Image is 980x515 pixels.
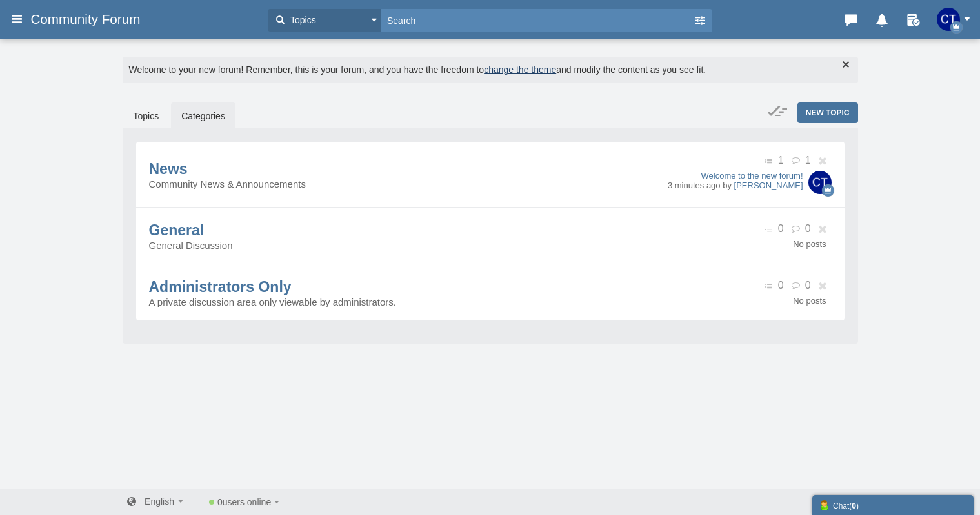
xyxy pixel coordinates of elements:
span: 1 [778,155,784,166]
span: English [145,496,174,507]
time: 3 minutes ago [668,180,721,190]
img: z6CtyQAAAAZJREFUAwBXlREMQQ9JVQAAAABJRU5ErkJggg== [937,8,960,31]
span: 0 [778,280,784,291]
input: Search [381,9,693,32]
span: 0 [805,280,811,291]
div: Chat [819,498,967,512]
img: z6CtyQAAAAZJREFUAwBXlREMQQ9JVQAAAABJRU5ErkJggg== [808,171,832,194]
span: ( ) [849,501,859,510]
span: Topics [287,14,316,27]
strong: 0 [852,501,856,510]
a: General [149,222,205,238]
a: Categories [171,102,235,130]
a: News [149,160,188,177]
button: Topics [268,9,381,32]
a: Administrators Only [149,278,292,295]
a: 0 [209,497,279,507]
span: Community Forum [30,12,150,27]
span: 0 [805,223,811,234]
a: [PERSON_NAME] [734,180,803,190]
a: Topics [123,102,170,130]
span: New Topic [806,108,850,117]
span: users online [223,497,272,507]
span: 0 [778,223,784,234]
div: Welcome to your new forum! Remember, this is your forum, and you have the freedom to and modify t... [123,57,858,83]
a: Community Forum [30,8,261,31]
a: change the theme [484,64,556,75]
span: 1 [805,155,811,166]
a: New Topic [797,102,858,123]
a: Welcome to the new forum! [668,171,803,180]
